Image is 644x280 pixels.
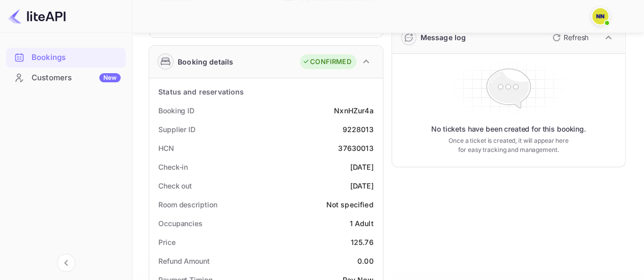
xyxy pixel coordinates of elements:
p: Once a ticket is created, it will appear here for easy tracking and management. [446,136,570,154]
div: Not specified [326,199,374,210]
div: Bookings [32,52,121,64]
div: Occupancies [158,218,203,229]
div: NxnHZur4a [334,105,373,116]
div: New [99,73,121,82]
div: Refund Amount [158,256,210,266]
div: Customers [32,72,121,84]
div: Supplier ID [158,124,195,135]
div: Booking ID [158,105,194,116]
div: Room description [158,199,217,210]
div: 9228013 [342,124,373,135]
div: Check-in [158,162,188,172]
div: Booking details [178,56,233,67]
button: Refresh [546,29,593,46]
div: Bookings [6,48,126,68]
p: No tickets have been created for this booking. [431,124,586,134]
div: 1 Adult [349,218,373,229]
div: Message log [421,32,466,43]
div: Price [158,237,176,247]
div: HCN [158,143,174,153]
p: Refresh [564,32,589,43]
div: [DATE] [350,162,374,172]
div: CONFIRMED [302,57,351,67]
div: [DATE] [350,180,374,191]
div: Status and reservations [158,86,244,97]
div: CustomersNew [6,68,126,88]
div: Check out [158,180,192,191]
a: Bookings [6,48,126,67]
button: Collapse navigation [57,254,75,272]
img: LiteAPI logo [8,8,66,24]
div: 125.76 [351,237,374,247]
img: N/A N/A [592,8,608,24]
div: 37630013 [338,143,373,153]
div: 0.00 [357,256,374,266]
a: CustomersNew [6,68,126,87]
